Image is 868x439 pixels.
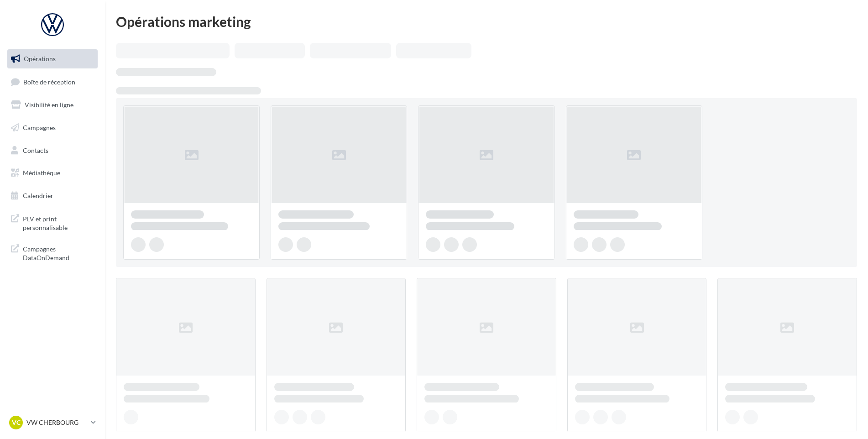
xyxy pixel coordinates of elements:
span: Contacts [23,146,48,154]
span: VC [12,418,21,427]
p: VW CHERBOURG [26,418,87,427]
a: Visibilité en ligne [5,95,99,115]
span: Calendrier [23,192,53,199]
div: Opérations marketing [116,15,857,28]
a: Calendrier [5,186,99,205]
a: Boîte de réception [5,72,99,92]
span: Médiathèque [23,169,60,177]
span: Opérations [24,55,56,63]
a: PLV et print personnalisable [5,209,99,236]
a: Campagnes DataOnDemand [5,239,99,266]
span: Campagnes [23,124,56,131]
a: Opérations [5,49,99,68]
span: Boîte de réception [23,78,75,85]
span: PLV et print personnalisable [23,213,94,232]
a: Médiathèque [5,163,99,183]
a: Campagnes [5,118,99,137]
a: VC VW CHERBOURG [7,414,98,431]
a: Contacts [5,141,99,160]
span: Visibilité en ligne [25,101,73,109]
span: Campagnes DataOnDemand [23,243,94,262]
